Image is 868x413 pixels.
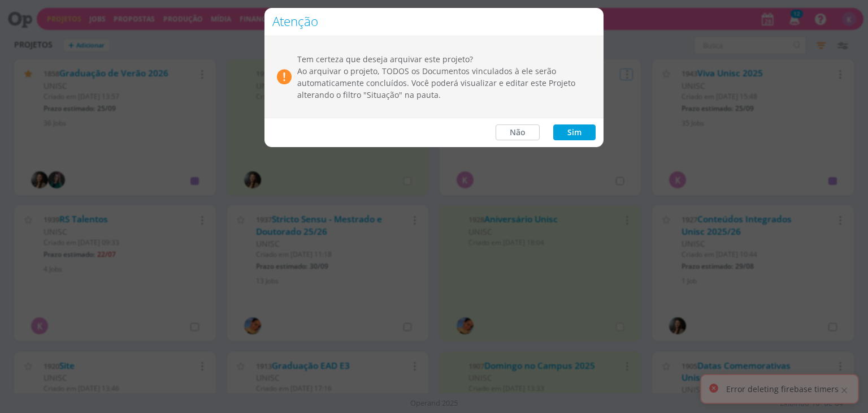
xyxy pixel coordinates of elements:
div: Tem certeza que deseja arquivar este projeto? [297,53,592,65]
button: Sim [553,124,596,140]
div: Ao arquivar o projeto, TODOS os Documentos vinculados à ele serão automaticamente concluídos. Voc... [297,65,592,101]
div: dialog [264,8,604,147]
h1: Atenção [272,14,596,29]
button: Não [496,124,540,140]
